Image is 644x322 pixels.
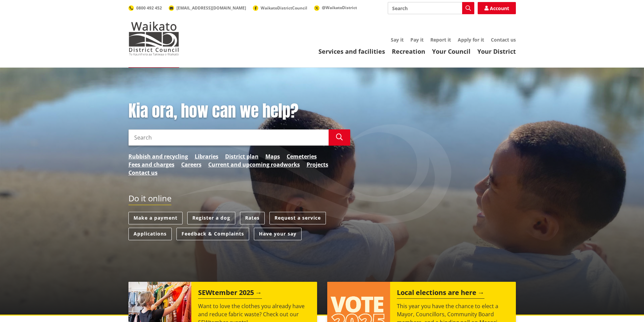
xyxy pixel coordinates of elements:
[195,152,218,160] a: Libraries
[128,22,179,55] img: Waikato District Council - Te Kaunihera aa Takiwaa o Waikato
[265,152,280,160] a: Maps
[176,228,249,240] a: Feedback & Complaints
[225,152,259,160] a: District plan
[322,5,357,10] span: @WaikatoDistrict
[128,160,174,169] a: Fees and charges
[318,47,385,55] a: Services and facilities
[314,5,357,10] a: @WaikatoDistrict
[128,101,350,121] h1: Kia ora, how can we help?
[240,212,265,224] a: Rates
[392,47,425,55] a: Recreation
[269,212,326,224] a: Request a service
[187,212,235,224] a: Register a dog
[169,5,246,11] a: [EMAIL_ADDRESS][DOMAIN_NAME]
[128,152,188,160] a: Rubbish and recycling
[208,160,300,169] a: Current and upcoming roadworks
[128,169,158,177] a: Contact us
[491,36,516,43] a: Contact us
[128,129,329,146] input: Search input
[287,152,317,160] a: Cemeteries
[198,289,262,299] h2: SEWtember 2025
[397,289,484,299] h2: Local elections are here
[410,36,424,43] a: Pay it
[128,5,162,11] a: 0800 492 452
[458,36,484,43] a: Apply for it
[128,194,171,205] h2: Do it online
[181,160,201,169] a: Careers
[176,5,246,11] span: [EMAIL_ADDRESS][DOMAIN_NAME]
[307,160,328,169] a: Projects
[388,2,474,14] input: Search input
[432,47,471,55] a: Your Council
[430,36,451,43] a: Report it
[477,47,516,55] a: Your District
[261,5,307,11] span: WaikatoDistrictCouncil
[391,36,404,43] a: Say it
[128,212,183,224] a: Make a payment
[128,228,172,240] a: Applications
[136,5,162,11] span: 0800 492 452
[253,5,307,11] a: WaikatoDistrictCouncil
[254,228,302,240] a: Have your say
[478,2,516,14] a: Account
